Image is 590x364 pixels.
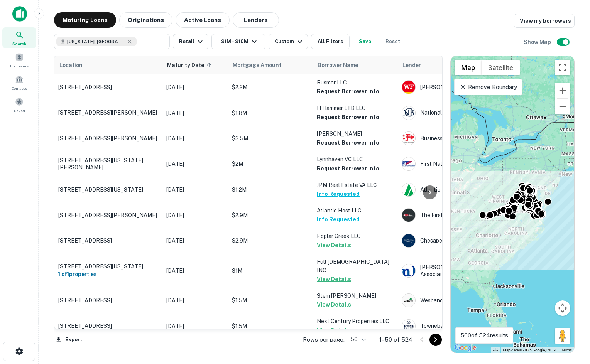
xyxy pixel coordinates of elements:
[402,234,517,248] div: Chesapeake Bank
[58,263,159,270] p: [STREET_ADDRESS][US_STATE]
[451,56,574,353] div: 0 0
[317,138,379,147] button: Request Borrower Info
[493,348,498,351] button: Keyboard shortcuts
[317,258,394,275] p: Full [DEMOGRAPHIC_DATA] INC
[402,61,421,70] span: Lender
[380,34,405,49] button: Reset
[2,27,36,48] a: Search
[317,275,351,284] button: View Details
[318,61,358,70] span: Borrower Name
[429,334,442,346] button: Go to next page
[514,14,575,28] a: View my borrowers
[58,135,159,142] p: [STREET_ADDRESS][PERSON_NAME]
[166,185,224,194] p: [DATE]
[317,189,360,199] button: Info Requested
[12,85,27,91] span: Contacts
[275,37,304,46] div: Custom
[402,209,415,222] img: picture
[232,134,309,143] p: $3.5M
[402,293,517,307] div: Wesbanco
[551,302,590,339] iframe: Chat Widget
[482,60,520,75] button: Show satellite imagery
[58,297,159,304] p: [STREET_ADDRESS]
[58,157,159,171] p: [STREET_ADDRESS][US_STATE][PERSON_NAME]
[453,343,478,353] img: Google
[232,236,309,245] p: $2.9M
[166,83,224,91] p: [DATE]
[166,266,224,275] p: [DATE]
[398,56,521,74] th: Lender
[2,94,36,115] div: Saved
[232,185,309,194] p: $1.2M
[166,134,224,143] p: [DATE]
[317,292,394,300] p: Stem [PERSON_NAME]
[10,63,29,69] span: Borrowers
[58,109,159,116] p: [STREET_ADDRESS][PERSON_NAME]
[317,155,394,163] p: Lynnhaven VC LLC
[317,326,351,335] button: View Details
[176,12,230,28] button: Active Loans
[228,56,313,74] th: Mortgage Amount
[402,106,517,120] div: National Capital Bank
[54,12,116,28] button: Maturing Loans
[402,264,517,278] div: [PERSON_NAME] Bank, National Association
[317,206,394,215] p: Atlantic Host LLC
[317,181,394,189] p: JPM Real Estate VA LLC
[317,241,351,250] button: View Details
[232,109,309,117] p: $1.8M
[317,130,394,138] p: [PERSON_NAME]
[166,160,224,168] p: [DATE]
[455,60,482,75] button: Show street map
[555,99,570,114] button: Zoom out
[2,50,36,71] a: Borrowers
[67,38,125,45] span: [US_STATE], [GEOGRAPHIC_DATA]
[12,40,26,47] span: Search
[317,317,394,325] p: Next Century Properties LLC
[311,34,350,49] button: All Filters
[173,34,208,49] button: Retail
[402,81,415,94] img: picture
[211,34,265,49] button: $1M - $10M
[232,83,309,91] p: $2.2M
[561,348,572,352] a: Terms
[317,232,394,240] p: Poplar Creek LLC
[317,113,379,122] button: Request Borrower Info
[59,61,83,70] span: Location
[402,208,517,222] div: The First Bank And Trust Company
[353,34,377,49] button: Save your search to get updates of matches that match your search criteria.
[2,72,36,93] a: Contacts
[402,131,517,145] div: Business Finance Capital ("bfc"​)
[58,270,159,278] h6: 1 of 1 properties
[166,109,224,117] p: [DATE]
[555,60,570,75] button: Toggle fullscreen view
[317,215,360,224] button: Info Requested
[58,186,159,193] p: [STREET_ADDRESS][US_STATE]
[58,212,159,219] p: [STREET_ADDRESS][PERSON_NAME]
[166,211,224,219] p: [DATE]
[503,348,556,352] span: Map data ©2025 Google, INEGI
[317,78,394,87] p: Rusmar LLC
[402,234,415,247] img: picture
[119,12,172,28] button: Originations
[348,334,367,345] div: 50
[166,322,224,330] p: [DATE]
[317,164,379,173] button: Request Borrower Info
[402,183,415,196] img: picture
[232,322,309,330] p: $1.5M
[233,61,291,70] span: Mortgage Amount
[402,264,415,277] img: picture
[54,334,84,345] button: Export
[167,61,214,70] span: Maturity Date
[402,80,517,94] div: [PERSON_NAME] Fargo
[233,12,279,28] button: Lenders
[162,56,228,74] th: Maturity Date
[313,56,398,74] th: Borrower Name
[460,331,508,340] p: 500 of 524 results
[555,83,570,98] button: Zoom in
[402,183,517,197] div: Atlantic Union Bank
[232,160,309,168] p: $2M
[402,132,415,145] img: picture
